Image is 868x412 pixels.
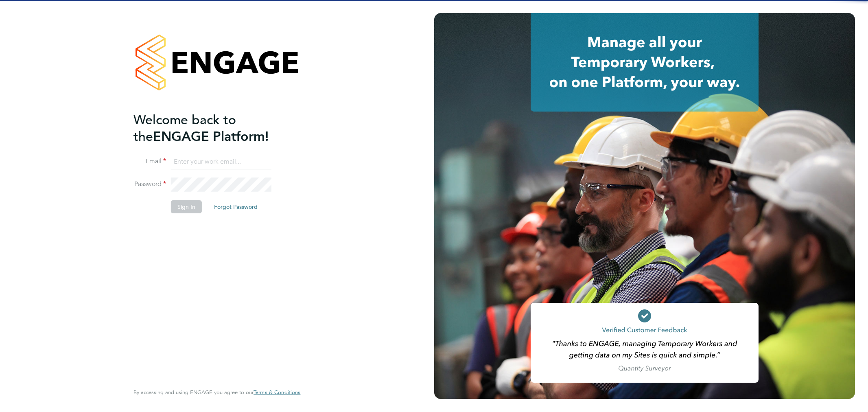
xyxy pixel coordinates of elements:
[133,180,166,188] label: Password
[254,389,300,396] span: Terms & Conditions
[133,112,236,145] span: Welcome back to the
[133,157,166,166] label: Email
[171,200,202,213] button: Sign In
[133,112,292,145] h2: ENGAGE Platform!
[254,389,300,396] a: Terms & Conditions
[171,155,271,169] input: Enter your work email...
[133,389,300,396] span: By accessing and using ENGAGE you agree to our
[208,200,264,213] button: Forgot Password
